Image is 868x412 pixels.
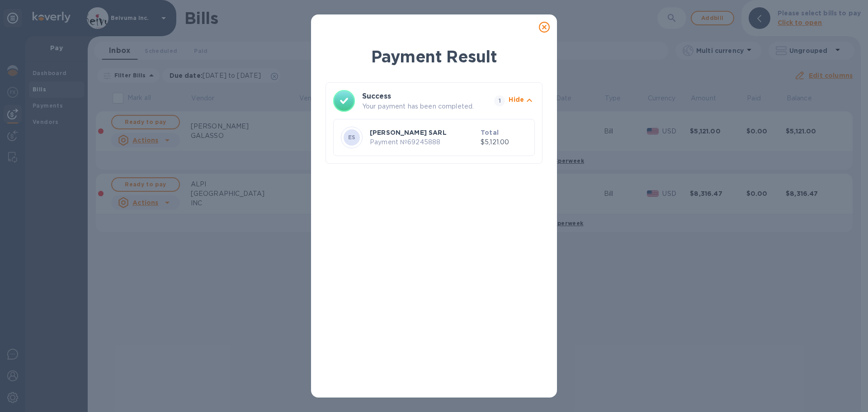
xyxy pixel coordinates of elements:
span: 1 [494,95,505,106]
b: ES [348,134,356,141]
p: Hide [509,95,524,104]
b: Total [481,129,499,136]
h1: Payment Result [325,45,542,68]
h3: Success [362,91,478,102]
p: $5,121.00 [481,137,527,147]
button: Hide [509,95,535,107]
p: [PERSON_NAME] SARL [370,128,477,137]
p: Your payment has been completed. [362,102,491,111]
p: Payment № 69245888 [370,137,477,147]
